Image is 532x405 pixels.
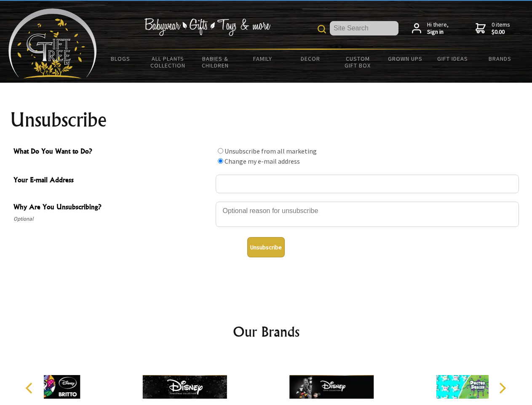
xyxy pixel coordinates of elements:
a: Grown Ups [381,50,429,67]
strong: Sign in [427,28,449,36]
textarea: Why Are You Unsubscribing? [216,202,519,227]
a: Brands [476,50,524,67]
button: Next [493,379,511,397]
span: Hi there, [427,21,449,36]
a: All Plants Collection [144,50,192,74]
span: Your E-mail Address [13,175,211,187]
a: Custom Gift Box [334,50,382,74]
a: Gift Ideas [429,50,476,67]
h1: Unsubscribe [10,110,522,130]
button: Unsubscribe [247,237,285,257]
strong: $0.00 [492,28,510,36]
button: Previous [21,379,40,397]
a: Decor [286,50,334,67]
img: Babywear - Gifts - Toys & more [144,18,270,36]
input: Your E-mail Address [216,175,519,193]
label: Change my e-mail address [225,157,300,165]
span: Why Are You Unsubscribing? [13,202,211,214]
img: Babyware - Gifts - Toys and more... [8,8,97,78]
a: Hi there,Sign in [412,21,449,36]
label: Unsubscribe from all marketing [225,147,317,155]
input: Site Search [330,21,398,35]
span: What Do You Want to Do? [13,146,211,158]
a: Family [239,50,287,67]
input: What Do You Want to Do? [218,158,223,164]
img: product search [318,25,326,33]
a: 0 items$0.00 [476,21,510,36]
span: 0 items [492,21,510,36]
a: BLOGS [97,50,144,67]
span: Optional [13,214,211,224]
a: Babies & Children [192,50,239,74]
h2: Our Brands [17,321,516,342]
input: What Do You Want to Do? [218,148,223,154]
